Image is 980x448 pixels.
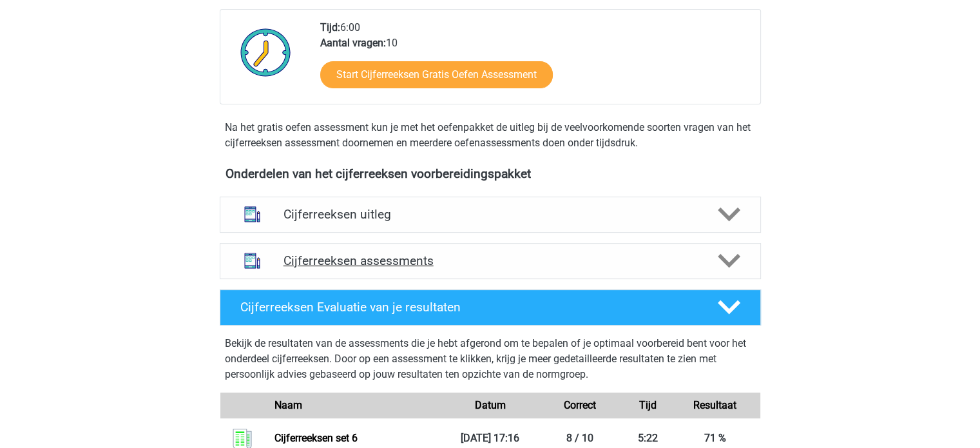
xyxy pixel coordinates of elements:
[625,398,670,413] div: Tijd
[240,300,697,315] h4: Cijferreeksen Evaluatie van je resultaten
[220,120,761,151] div: Na het gratis oefen assessment kun je met het oefenpakket de uitleg bij de veelvoorkomende soorte...
[215,243,766,279] a: assessments Cijferreeksen assessments
[670,398,760,413] div: Resultaat
[311,20,760,104] div: 6:00 10
[535,398,625,413] div: Correct
[236,244,269,277] img: cijferreeksen assessments
[215,197,766,233] a: uitleg Cijferreeksen uitleg
[215,289,766,326] a: Cijferreeksen Evaluatie van je resultaten
[265,398,445,413] div: Naam
[225,336,756,382] p: Bekijk de resultaten van de assessments die je hebt afgerond om te bepalen of je optimaal voorber...
[226,166,755,181] h4: Onderdelen van het cijferreeksen voorbereidingspakket
[445,398,535,413] div: Datum
[320,37,386,49] b: Aantal vragen:
[233,20,298,84] img: Klok
[283,253,697,268] h4: Cijferreeksen assessments
[320,21,340,34] b: Tijd:
[274,432,358,444] a: Cijferreeksen set 6
[283,207,697,222] h4: Cijferreeksen uitleg
[320,61,553,88] a: Start Cijferreeksen Gratis Oefen Assessment
[236,198,269,231] img: cijferreeksen uitleg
